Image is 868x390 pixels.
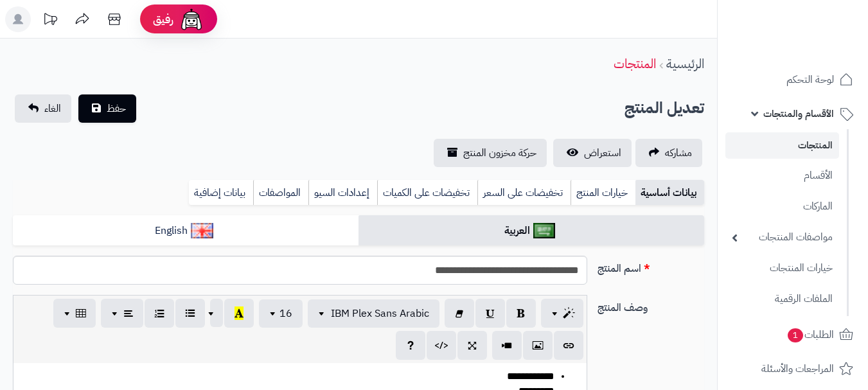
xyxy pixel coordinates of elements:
[761,360,834,378] span: المراجعات والأسئلة
[571,180,635,206] a: خيارات المنتج
[786,326,834,344] span: الطلبات
[584,145,621,161] span: استعراض
[725,224,839,251] a: مواصفات المنتجات
[477,180,571,206] a: تخفيضات على السعر
[377,180,477,206] a: تخفيضات على الكميات
[725,162,839,190] a: الأقسام
[725,254,839,282] a: خيارات المنتجات
[763,105,834,123] span: الأقسام والمنتجات
[359,215,704,247] a: العربية
[34,6,66,35] a: تحديثات المنصة
[725,132,839,159] a: المنتجات
[725,285,839,313] a: الملفات الرقمية
[13,215,359,247] a: English
[725,319,860,350] a: الطلبات1
[279,306,292,321] span: 16
[44,101,61,116] span: الغاء
[434,139,547,167] a: حركة مخزون المنتج
[666,54,704,73] a: الرئيسية
[725,64,860,95] a: لوحة التحكم
[253,180,308,206] a: المواصفات
[553,139,632,167] a: استعراض
[614,54,656,73] a: المنتجات
[533,223,556,238] img: العربية
[153,12,173,27] span: رفيق
[725,193,839,220] a: الماركات
[107,101,126,116] span: حفظ
[308,299,439,328] button: IBM Plex Sans Arabic
[592,256,709,276] label: اسم المنتج
[725,353,860,384] a: المراجعات والأسئلة
[179,6,204,32] img: ai-face.png
[781,35,856,62] img: logo-2.png
[635,180,704,206] a: بيانات أساسية
[463,145,536,161] span: حركة مخزون المنتج
[308,180,377,206] a: إعدادات السيو
[592,295,709,315] label: وصف المنتج
[189,180,253,206] a: بيانات إضافية
[191,223,213,238] img: English
[15,94,71,123] a: الغاء
[788,328,803,342] span: 1
[665,145,692,161] span: مشاركه
[78,94,136,123] button: حفظ
[331,306,429,321] span: IBM Plex Sans Arabic
[624,95,704,121] h2: تعديل المنتج
[259,299,303,328] button: 16
[786,71,834,89] span: لوحة التحكم
[635,139,702,167] a: مشاركه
